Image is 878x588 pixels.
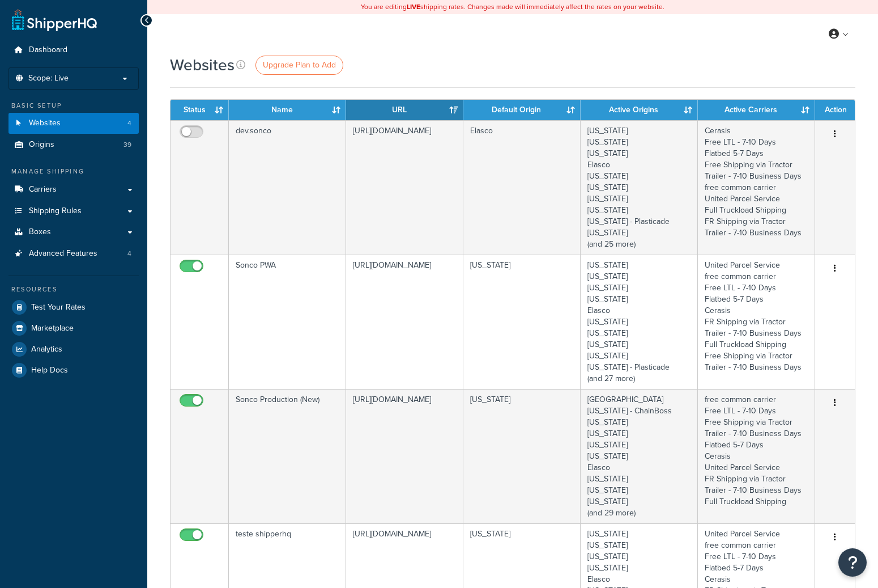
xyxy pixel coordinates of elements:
td: [US_STATE] [US_STATE] [US_STATE] Elasco [US_STATE] [US_STATE] [US_STATE] [US_STATE] [US_STATE] - ... [581,120,698,255]
span: 4 [127,249,131,259]
a: Help Docs [8,360,139,380]
li: Advanced Features [8,243,139,264]
div: Resources [8,285,139,294]
span: Boxes [29,227,51,237]
div: Manage Shipping [8,167,139,176]
button: Open Resource Center [838,548,867,577]
td: dev.sonco [229,120,346,255]
span: Scope: Live [28,74,69,83]
a: Shipping Rules [8,201,139,222]
td: Cerasis Free LTL - 7-10 Days Flatbed 5-7 Days Free Shipping via Tractor Trailer - 7-10 Business D... [698,120,815,255]
th: Name: activate to sort column ascending [229,100,346,120]
span: Carriers [29,185,57,194]
b: LIVE [407,2,420,12]
td: United Parcel Service free common carrier Free LTL - 7-10 Days Flatbed 5-7 Days Cerasis FR Shippi... [698,255,815,389]
a: Boxes [8,222,139,243]
a: Test Your Rates [8,297,139,318]
td: [US_STATE] [US_STATE] [US_STATE] [US_STATE] Elasco [US_STATE] [US_STATE] [US_STATE] [US_STATE] [U... [581,255,698,389]
a: Carriers [8,179,139,200]
th: Default Origin: activate to sort column ascending [463,100,581,120]
li: Websites [8,113,139,134]
span: Shipping Rules [29,206,82,216]
a: Marketplace [8,318,139,339]
span: Analytics [31,345,62,354]
span: Help Docs [31,366,68,375]
th: URL: activate to sort column ascending [346,100,463,120]
a: ShipperHQ Home [12,9,97,31]
div: Basic Setup [8,101,139,111]
th: Active Origins: activate to sort column ascending [581,100,698,120]
span: Dashboard [29,45,67,55]
span: 4 [127,119,131,128]
td: free common carrier Free LTL - 7-10 Days Free Shipping via Tractor Trailer - 7-10 Business Days F... [698,389,815,523]
td: [URL][DOMAIN_NAME] [346,389,463,523]
span: Advanced Features [29,249,97,259]
td: [US_STATE] [463,255,581,389]
span: Origins [29,140,54,150]
td: [US_STATE] [463,389,581,523]
th: Action [815,100,855,120]
a: Dashboard [8,40,139,61]
span: Test Your Rates [31,303,86,312]
th: Status: activate to sort column ascending [171,100,229,120]
td: Elasco [463,120,581,255]
span: Upgrade Plan to Add [263,59,336,71]
span: 39 [123,140,131,150]
th: Active Carriers: activate to sort column ascending [698,100,815,120]
td: [GEOGRAPHIC_DATA] [US_STATE] - ChainBoss [US_STATE] [US_STATE] [US_STATE] [US_STATE] Elasco [US_S... [581,389,698,523]
a: Websites 4 [8,113,139,134]
a: Upgrade Plan to Add [255,56,343,75]
span: Marketplace [31,324,74,333]
a: Advanced Features 4 [8,243,139,264]
a: Origins 39 [8,134,139,155]
td: [URL][DOMAIN_NAME] [346,120,463,255]
td: Sonco Production (New) [229,389,346,523]
h1: Websites [170,54,235,76]
td: Sonco PWA [229,255,346,389]
a: Analytics [8,339,139,359]
span: Websites [29,119,61,128]
li: Origins [8,134,139,155]
td: [URL][DOMAIN_NAME] [346,255,463,389]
